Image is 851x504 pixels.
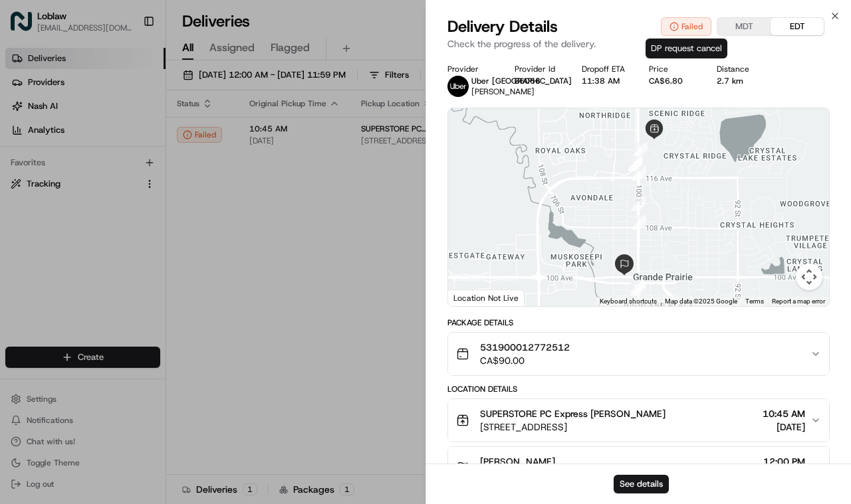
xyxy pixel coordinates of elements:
a: Open this area in Google Maps (opens a new window) [451,289,495,306]
div: 📗 [13,298,24,309]
button: Keyboard shortcuts [600,297,657,306]
div: Provider [447,64,493,74]
span: SUPERSTORE PC Express [PERSON_NAME] [480,407,666,420]
div: 6 [633,142,648,157]
div: 11:38 AM [582,76,628,86]
p: Welcome 👋 [13,53,242,74]
span: [PERSON_NAME] [471,86,535,97]
span: [PERSON_NAME] [480,455,555,468]
img: uber-new-logo.jpeg [447,76,469,97]
button: Map camera controls [796,264,822,290]
span: Map data ©2025 Google [665,297,737,305]
div: Location Not Live [448,290,525,306]
div: 4 [632,215,646,230]
a: Powered byPylon [94,329,161,339]
div: 💻 [112,298,123,309]
span: [DATE] [763,420,805,434]
div: 9 [631,197,646,211]
div: 8 [628,157,642,171]
span: CA$90.00 [480,354,570,367]
img: Klarizel Pensader [13,193,35,214]
div: Distance [717,64,763,74]
button: B6066 [515,76,541,86]
div: 3 [632,282,646,296]
span: Knowledge Base [27,297,102,310]
div: Past conversations [13,173,85,183]
input: Clear [35,86,219,100]
img: 1736555255976-a54dd68f-1ca7-489b-9aae-adbdc363a1c4 [27,207,37,217]
div: Package Details [447,317,830,328]
span: • [110,242,115,252]
div: We're available if you need us! [60,140,183,151]
div: DP request cancel [646,39,727,58]
a: Report a map error [772,297,825,305]
button: See details [614,475,669,493]
div: 10 [630,280,645,294]
a: Terms [745,297,764,305]
span: API Documentation [126,297,213,310]
img: 1736555255976-a54dd68f-1ca7-489b-9aae-adbdc363a1c4 [13,127,37,151]
div: Start new chat [60,127,218,140]
span: 12:18 PM [120,206,157,216]
div: Dropoff ETA [582,64,628,74]
span: 531900012772512 [480,341,570,354]
span: [DATE] [118,242,145,252]
span: Pylon [132,329,161,339]
div: Provider Id [515,64,560,74]
div: 5 [632,166,646,181]
a: 📗Knowledge Base [8,292,107,315]
button: 531900012772512CA$90.00 [448,333,829,375]
div: 7 [628,156,643,171]
img: Nash [13,13,40,40]
span: Delivery Details [447,16,558,37]
p: Check the progress of the delivery. [447,37,830,50]
span: Uber [GEOGRAPHIC_DATA] [471,76,572,86]
button: MDT [717,18,771,35]
span: [STREET_ADDRESS] [480,420,666,434]
button: See all [206,170,242,186]
button: [PERSON_NAME]12:00 PM [448,447,829,489]
img: Google [451,289,495,306]
div: Location Details [447,384,830,394]
button: Start new chat [226,131,242,147]
span: [PERSON_NAME] [41,242,108,252]
button: Failed [661,17,711,36]
img: 1724597045416-56b7ee45-8013-43a0-a6f9-03cb97ddad50 [28,127,52,151]
button: SUPERSTORE PC Express [PERSON_NAME][STREET_ADDRESS]10:45 AM[DATE] [448,399,829,442]
div: Price [649,64,695,74]
div: 2.7 km [717,76,763,86]
span: 10:45 AM [763,407,805,420]
a: 💻API Documentation [107,292,219,315]
img: Jandy Espique [13,229,35,250]
span: • [112,206,117,216]
div: CA$6.80 [649,76,695,86]
button: EDT [771,18,824,35]
img: 1736555255976-a54dd68f-1ca7-489b-9aae-adbdc363a1c4 [27,242,37,253]
span: Klarizel Pensader [41,206,110,216]
span: 12:00 PM [763,455,805,468]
